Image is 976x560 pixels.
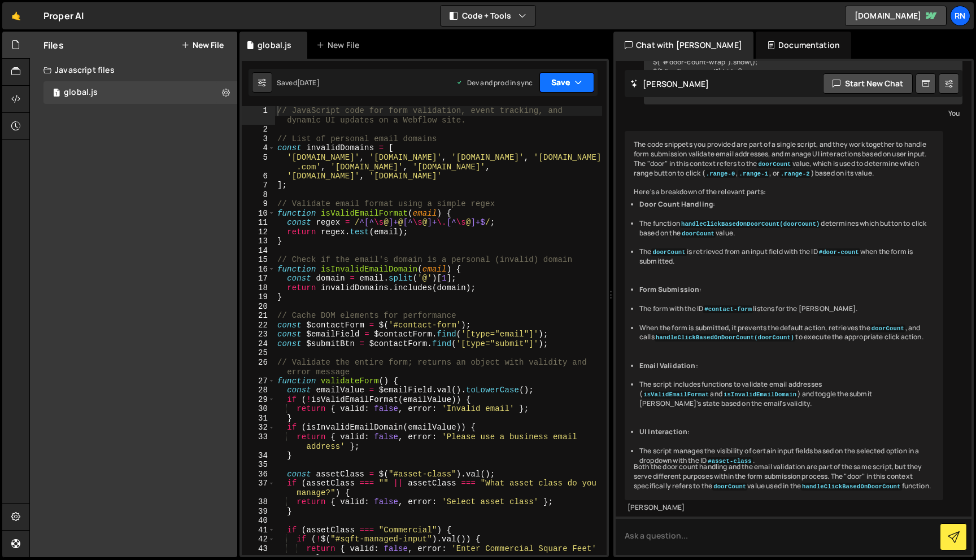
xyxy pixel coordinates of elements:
[950,6,970,26] a: RN
[639,285,699,294] strong: Form Submission
[242,134,275,144] div: 3
[242,246,275,256] div: 14
[43,9,84,23] div: Proper AI
[242,172,275,181] div: 6
[53,89,60,98] span: 1
[441,6,535,26] button: Code + Tools
[242,404,275,414] div: 30
[242,451,275,461] div: 34
[628,503,940,513] div: [PERSON_NAME]
[639,361,934,371] li: :
[2,2,30,29] a: 🤙
[242,311,275,321] div: 21
[242,190,275,200] div: 8
[738,170,770,178] code: .range-1
[639,304,934,314] li: The form with the ID listens for the [PERSON_NAME].
[242,199,275,209] div: 9
[642,391,710,399] code: isValidEmailFormat
[242,526,275,535] div: 41
[242,414,275,423] div: 31
[316,40,364,51] div: New File
[756,32,851,59] div: Documentation
[242,153,275,172] div: 5
[242,358,275,377] div: 26
[242,228,275,237] div: 12
[242,386,275,395] div: 28
[242,460,275,470] div: 35
[801,483,901,491] code: handleClickBasedOnDoorCount
[242,395,275,405] div: 29
[681,230,716,238] code: doorCount
[456,78,533,88] div: Dev and prod in sync
[639,200,934,209] li: :
[639,361,696,370] strong: Email Validation
[242,125,275,134] div: 2
[651,248,686,256] code: doorCount
[30,59,237,81] div: Javascript files
[43,39,64,51] h2: Files
[242,535,275,544] div: 42
[242,181,275,190] div: 7
[722,391,798,399] code: isInvalidEmailDomain
[64,88,98,98] div: global.js
[242,218,275,228] div: 11
[757,160,792,168] code: doorCount
[242,237,275,246] div: 13
[625,131,943,500] div: The code snippets you provided are part of a single script, and they work together to handle form...
[639,447,934,466] li: The script manages the visibility of certain input fields based on the selected option in a dropd...
[242,377,275,386] div: 27
[539,72,594,93] button: Save
[712,483,747,491] code: doorCount
[242,432,275,451] div: 33
[277,78,320,88] div: Saved
[242,292,275,302] div: 19
[258,40,291,51] div: global.js
[242,321,275,330] div: 22
[242,497,275,507] div: 38
[242,423,275,432] div: 32
[845,6,947,26] a: [DOMAIN_NAME]
[680,220,821,228] code: handleClickBasedOnDoorCount(doorCount)
[639,219,934,238] li: The function determines which button to click based on the value.
[639,427,687,436] strong: UI Interaction
[639,285,934,295] li: :
[647,107,960,119] div: You
[242,348,275,358] div: 25
[242,470,275,479] div: 36
[242,507,275,517] div: 39
[639,199,713,209] strong: Door Count Handling
[242,302,275,312] div: 20
[613,32,753,59] div: Chat with [PERSON_NAME]
[639,427,934,437] li: :
[242,283,275,293] div: 18
[655,334,796,342] code: handleClickBasedOnDoorCount(doorCount)
[43,81,237,104] div: 6625/12710.js
[630,78,709,89] h2: [PERSON_NAME]
[870,325,905,333] code: doorCount
[242,209,275,218] div: 10
[242,143,275,153] div: 4
[707,457,753,465] code: #asset-class
[242,516,275,526] div: 40
[297,78,320,88] div: [DATE]
[242,330,275,339] div: 23
[818,248,860,256] code: #door-count
[639,380,934,408] li: The script includes functions to validate email addresses ( and ) and toggle the submit [PERSON_N...
[181,41,224,50] button: New File
[242,339,275,349] div: 24
[242,255,275,265] div: 15
[242,479,275,497] div: 37
[242,274,275,283] div: 17
[242,265,275,274] div: 16
[639,247,934,266] li: The is retrieved from an input field with the ID when the form is submitted.
[703,305,753,313] code: #contact-form
[823,73,913,94] button: Start new chat
[705,170,737,178] code: .range-0
[242,106,275,125] div: 1
[779,170,811,178] code: .range-2
[639,323,934,343] li: When the form is submitted, it prevents the default action, retrieves the , and calls to execute ...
